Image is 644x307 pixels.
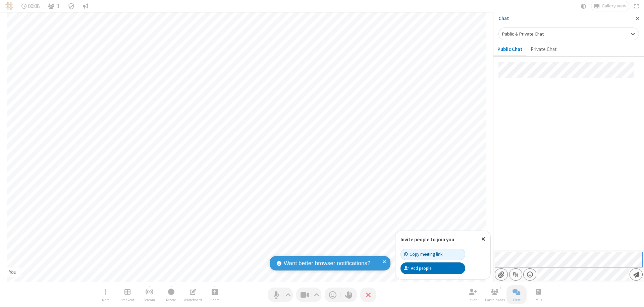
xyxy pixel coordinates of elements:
[144,298,155,302] span: Stream
[183,285,203,304] button: Open shared whiteboard
[476,231,490,247] button: Close popover
[523,268,536,281] button: Open menu
[631,12,644,25] button: Close sidebar
[102,298,109,302] span: More
[632,1,642,11] button: Fullscreen
[5,2,13,10] img: QA Selenium DO NOT DELETE OR CHANGE
[400,262,465,274] button: Add people
[28,3,40,9] span: 00:08
[57,3,60,9] span: 1
[404,251,442,257] div: Copy meeting link
[535,298,542,302] span: Polls
[400,236,454,243] label: Invite people to join you
[325,288,341,302] button: Send a reaction
[120,298,135,302] span: Breakout
[497,285,503,291] div: 1
[506,285,527,304] button: Close chat
[513,298,521,302] span: Chat
[166,298,176,302] span: Record
[205,285,225,304] button: Start sharing
[296,288,321,302] button: Stop video (⌘+Shift+V)
[527,43,561,56] button: Private Chat
[284,288,293,302] button: Audio settings
[65,1,78,11] div: Meeting details Encryption enabled
[498,15,631,22] p: Chat
[485,298,505,302] span: Participants
[139,285,159,304] button: Start streaming
[80,1,91,11] button: Conversation
[463,285,483,304] button: Invite participants (⌘+Shift+I)
[117,285,138,304] button: Manage Breakout Rooms
[578,1,589,11] button: Using system theme
[509,268,522,281] button: Show formatting
[528,285,548,304] button: Open poll
[400,249,465,260] button: Copy meeting link
[591,1,629,11] button: Change layout
[341,288,357,302] button: Raise hand
[469,298,477,302] span: Invite
[360,288,376,302] button: End or leave meeting
[45,1,62,11] button: Open participant list
[7,268,19,276] div: You
[312,288,321,302] button: Video setting
[96,285,116,304] button: Open menu
[284,259,370,268] span: Want better browser notifications?
[493,43,527,56] button: Public Chat
[502,31,544,37] span: Public & Private Chat
[184,298,202,302] span: Whiteboard
[19,1,43,11] div: Timer
[268,288,293,302] button: Mute (⌘+Shift+A)
[485,285,505,304] button: Open participant list
[602,3,626,9] span: Gallery view
[161,285,181,304] button: Start recording
[210,298,219,302] span: Share
[630,268,643,281] button: Send message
